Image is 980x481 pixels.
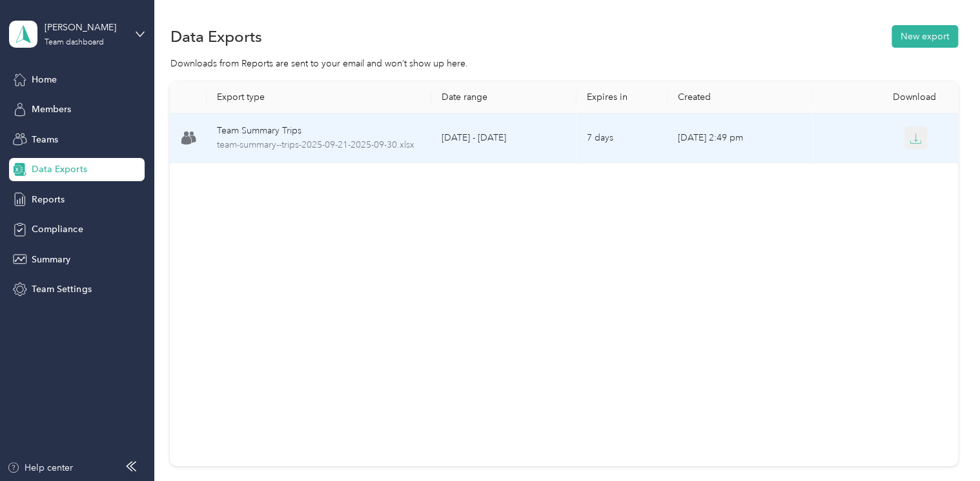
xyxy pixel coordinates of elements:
iframe: Everlance-gr Chat Button Frame [908,409,980,481]
h1: Data Exports [170,30,261,43]
div: Team dashboard [45,39,104,46]
td: 7 days [577,113,668,163]
span: Members [32,103,71,116]
button: Help center [7,461,73,475]
div: Team Summary Trips [217,124,422,138]
th: Expires in [577,81,668,113]
td: [DATE] - [DATE] [431,113,577,163]
span: team-summary--trips-2025-09-21-2025-09-30.xlsx [217,138,422,152]
div: Downloads from Reports are sent to your email and won’t show up here. [170,57,957,70]
td: [DATE] 2:49 pm [668,113,813,163]
span: Reports [32,193,65,206]
button: New export [892,25,958,48]
th: Date range [431,81,577,113]
th: Export type [207,81,432,113]
span: Summary [32,253,70,266]
span: Teams [32,133,58,146]
span: Data Exports [32,162,87,176]
span: Home [32,73,57,86]
div: Download [823,92,948,103]
div: [PERSON_NAME] [45,21,125,34]
th: Created [668,81,813,113]
span: Compliance [32,222,83,236]
span: Team Settings [32,282,91,296]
